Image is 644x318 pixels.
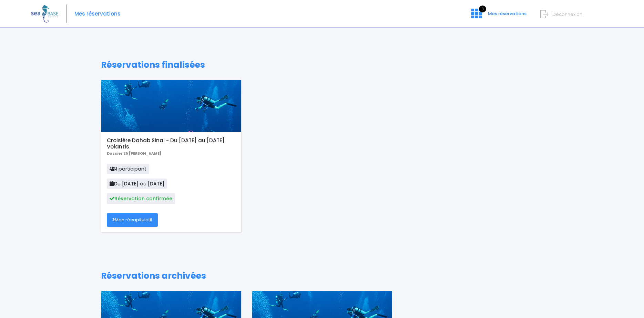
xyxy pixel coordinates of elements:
[466,13,531,19] a: 3 Mes réservations
[101,60,543,70] h1: Réservations finalisées
[107,164,149,174] span: 1 participant
[107,213,158,227] a: Mon récapitulatif
[488,10,527,17] span: Mes réservations
[552,11,582,18] span: Déconnexion
[479,6,486,12] span: 3
[107,193,175,204] span: Réservation confirmée
[107,151,161,156] b: Dossier 25 [PERSON_NAME]
[107,179,167,189] span: Du [DATE] au [DATE]
[101,271,543,281] h1: Réservations archivées
[107,137,235,150] h5: Croisière Dahab Sinai - Du [DATE] au [DATE] Volantis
